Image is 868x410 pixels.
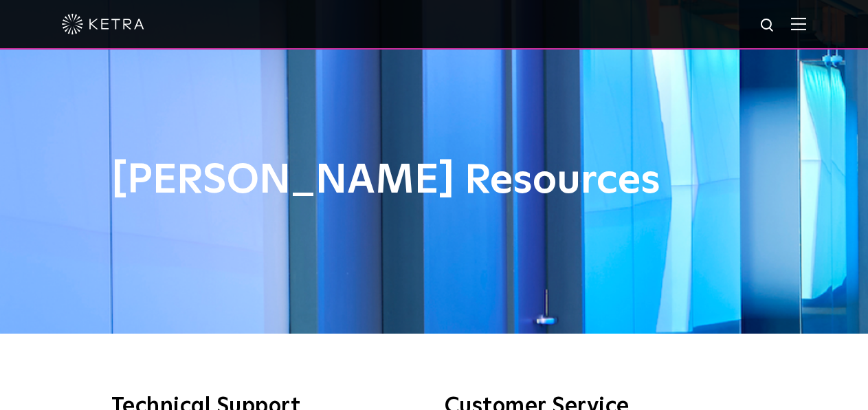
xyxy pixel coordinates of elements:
[62,14,144,34] img: ketra-logo-2019-white
[791,17,806,30] img: Hamburger%20Nav.svg
[759,17,777,34] img: search icon
[111,158,757,204] h1: [PERSON_NAME] Resources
